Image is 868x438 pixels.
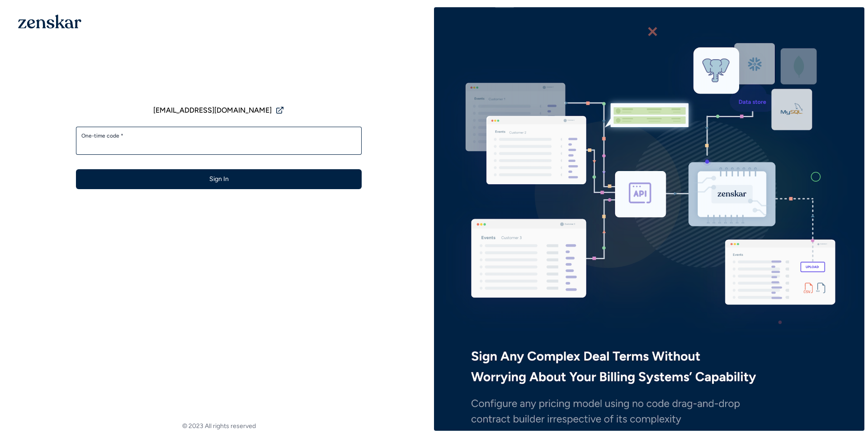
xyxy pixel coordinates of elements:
[18,14,81,29] img: 1OGAJ2xQqyY4LXKgY66KYq0eOWRCkrZdAb3gUhuVAqdWPZE9SRJmCz+oDMSn4zDLXe31Ii730ItAGKgCKgCCgCikA4Av8PJUP...
[153,105,272,116] span: [EMAIL_ADDRESS][DOMAIN_NAME]
[81,132,356,139] label: One-time code *
[76,169,362,189] button: Sign In
[4,422,434,431] footer: © 2023 All rights reserved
